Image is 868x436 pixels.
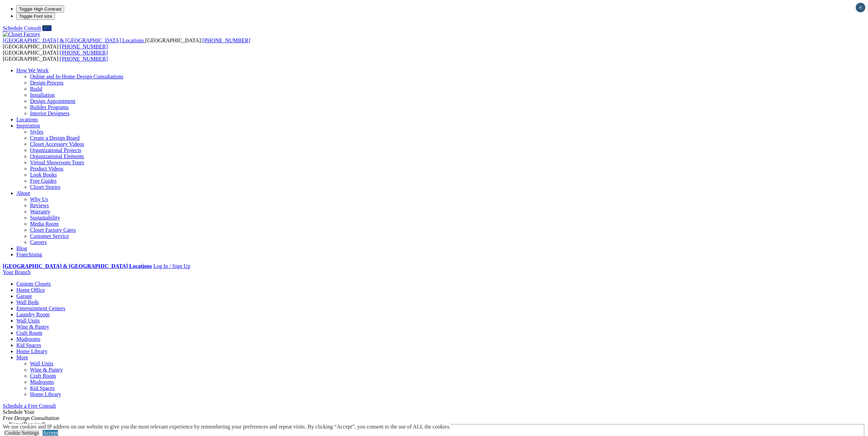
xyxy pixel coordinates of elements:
a: Careers [30,239,47,245]
button: Toggle Font size [16,13,55,20]
a: Media Room [30,221,59,227]
span: [GEOGRAPHIC_DATA] & [GEOGRAPHIC_DATA] Locations [3,37,144,43]
a: Wine & Pantry [30,367,63,373]
a: Design Appointment [30,98,75,104]
a: [PHONE_NUMBER] [60,50,108,56]
a: Closet Accessory Videos [30,141,84,147]
a: Sustainability [30,215,60,221]
a: Why Us [30,196,48,202]
a: [PHONE_NUMBER] [60,44,108,49]
a: How We Work [16,67,49,73]
button: Close [856,3,865,12]
a: Builder Programs [30,104,69,110]
span: [GEOGRAPHIC_DATA]: [GEOGRAPHIC_DATA]: [3,50,108,62]
a: Home Library [16,348,47,354]
a: Cookie Settings [4,430,39,436]
a: Wall Units [16,318,40,324]
a: Virtual Showroom Tours [30,160,84,165]
a: [GEOGRAPHIC_DATA] & [GEOGRAPHIC_DATA] Locations [3,263,152,269]
legend: Name [8,421,46,427]
a: Wall Beds [16,299,39,305]
em: Free Design Consultation [3,415,59,421]
a: Schedule Consult [3,25,41,31]
a: [GEOGRAPHIC_DATA] & [GEOGRAPHIC_DATA] Locations [3,37,145,43]
a: Entertainment Centers [16,305,65,311]
a: Franchising [16,252,42,257]
span: Toggle Font size [19,14,52,19]
a: Call [42,25,52,31]
span: [GEOGRAPHIC_DATA]: [GEOGRAPHIC_DATA]: [3,37,250,49]
a: Inspiration [16,123,40,129]
a: Blog [16,245,27,251]
a: Accept [43,430,58,436]
a: Free Guides [30,178,57,184]
a: Wine & Pantry [16,324,49,330]
a: Custom Closets [16,281,51,287]
a: Organizational Elements [30,153,84,159]
span: (Required) [22,421,45,427]
a: Create a Design Board [30,135,79,141]
a: Reviews [30,202,49,208]
div: We use cookies and IP address on our website to give you the most relevant experience by remember... [3,424,451,430]
a: Locations [16,117,38,122]
a: Mudrooms [16,336,40,342]
a: Customer Service [30,233,69,239]
a: Interior Designers [30,110,70,116]
a: Design Process [30,80,63,86]
a: Mudrooms [30,379,54,385]
a: [PHONE_NUMBER] [202,37,250,43]
a: Your Branch [3,269,30,275]
a: Installation [30,92,55,98]
span: Toggle High Contrast [19,6,61,12]
a: More menu text will display only on big screen [16,355,28,360]
a: [PHONE_NUMBER] [60,56,108,62]
a: Warranty [30,209,50,214]
a: Wall Units [30,361,53,366]
a: Kid Spaces [16,342,41,348]
a: About [16,190,30,196]
a: Craft Room [16,330,42,336]
a: Closet Factory Cares [30,227,76,233]
a: Online and In-Home Design Consultations [30,74,123,79]
a: Organizational Projects [30,147,81,153]
a: Look Books [30,172,57,178]
a: Schedule a Free Consult (opens a dropdown menu) [3,403,56,409]
a: Build [30,86,42,92]
a: Home Library [30,391,61,397]
a: Garage [16,293,32,299]
a: Product Videos [30,166,63,171]
a: Craft Room [30,373,56,379]
a: Laundry Room [16,312,49,317]
img: Closet Factory [3,31,40,37]
span: Schedule Your [3,409,59,421]
a: Log In / Sign Up [153,263,190,269]
a: Styles [30,129,43,135]
a: Closet Stories [30,184,60,190]
a: Kid Spaces [30,385,55,391]
button: Toggle High Contrast [16,5,64,13]
a: Home Office [16,287,45,293]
